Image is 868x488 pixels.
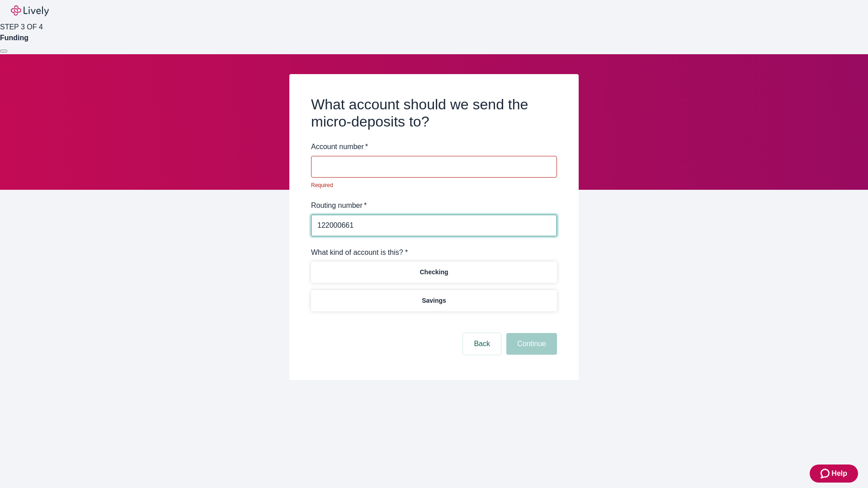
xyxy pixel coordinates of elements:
h2: What account should we send the micro-deposits to? [311,96,557,131]
p: Checking [420,267,448,277]
button: Zendesk support iconHelp [810,465,858,483]
img: Lively [11,5,49,16]
label: What kind of account is this? * [311,247,408,258]
svg: Zendesk support icon [821,468,831,479]
span: Help [831,468,847,479]
p: Savings [422,296,446,305]
button: Back [463,333,501,355]
p: Required [311,181,551,189]
button: Checking [311,262,557,283]
label: Routing number [311,200,367,211]
label: Account number [311,141,368,152]
button: Savings [311,290,557,311]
